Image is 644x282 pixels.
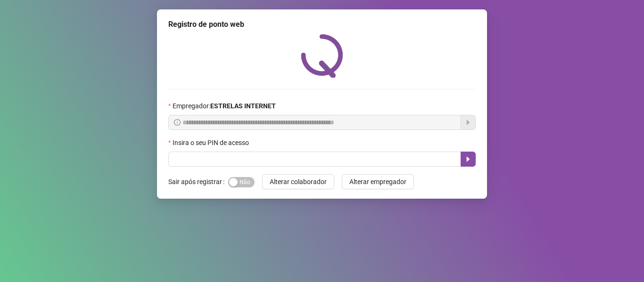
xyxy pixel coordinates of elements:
[168,137,255,148] label: Insira o seu PIN de acesso
[174,119,181,126] span: info-circle
[262,174,334,189] button: Alterar colaborador
[349,177,406,187] span: Alterar empregador
[301,34,343,78] img: QRPoint
[270,177,327,187] span: Alterar colaborador
[464,155,472,163] span: caret-right
[210,102,276,110] strong: ESTRELAS INTERNET
[173,101,276,111] span: Empregador :
[342,174,414,189] button: Alterar empregador
[168,19,476,30] div: Registro de ponto web
[168,174,228,189] label: Sair após registrar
